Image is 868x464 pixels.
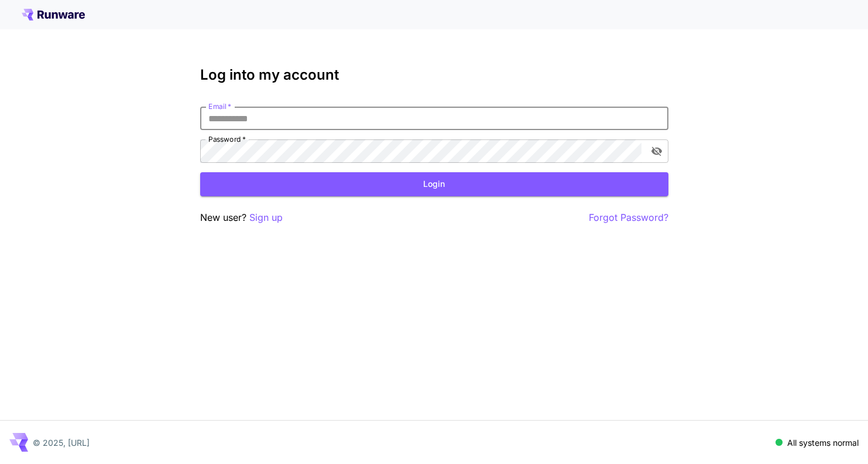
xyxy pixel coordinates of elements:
[787,436,859,449] p: All systems normal
[249,210,283,225] button: Sign up
[200,172,668,196] button: Login
[646,141,667,162] button: toggle password visibility
[208,134,246,144] label: Password
[33,436,90,449] p: © 2025, [URL]
[589,210,668,225] button: Forgot Password?
[200,67,668,83] h3: Log into my account
[208,101,231,111] label: Email
[200,210,283,225] p: New user?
